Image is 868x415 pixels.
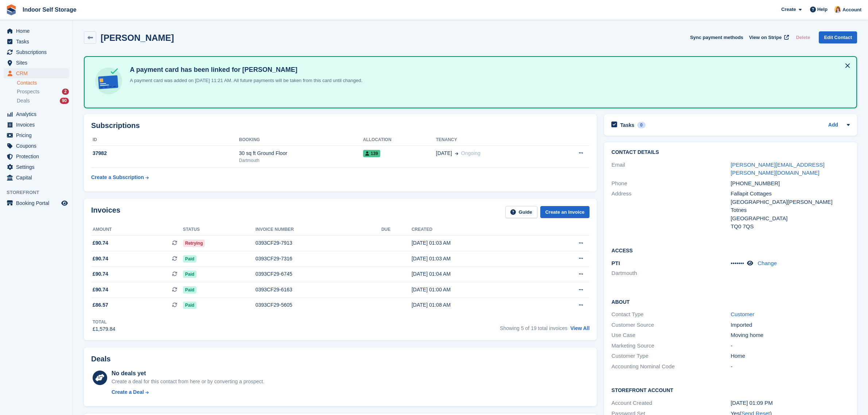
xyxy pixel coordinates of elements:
[793,31,813,43] button: Delete
[461,150,480,156] span: Ongoing
[570,325,589,331] a: View All
[91,171,149,184] a: Create a Subscription
[16,120,60,130] span: Invoices
[93,325,115,333] div: £1,579.84
[93,319,115,325] div: Total
[363,150,380,157] span: 139
[16,151,60,162] span: Protection
[731,311,754,317] a: Customer
[412,270,540,278] div: [DATE] 01:04 AM
[731,352,850,360] div: Home
[127,77,362,84] p: A payment card was added on [DATE] 11:21 AM. All future payments will be taken from this card unt...
[363,134,436,146] th: Allocation
[842,6,861,13] span: Account
[4,130,69,140] a: menu
[4,141,69,151] a: menu
[4,68,69,78] a: menu
[731,399,850,407] div: [DATE] 01:09 PM
[17,88,39,95] span: Prospects
[731,190,850,198] div: Fallapit Cottages
[731,206,850,214] div: Totnes
[93,239,108,247] span: £90.74
[611,386,850,393] h2: Storefront Account
[731,214,850,223] div: [GEOGRAPHIC_DATA]
[611,399,731,407] div: Account Created
[17,97,30,104] span: Deals
[93,286,108,294] span: £90.74
[758,260,777,266] a: Change
[16,141,60,151] span: Coupons
[183,240,205,247] span: Retrying
[611,352,731,360] div: Customer Type
[505,206,537,218] a: Guide
[183,302,196,309] span: Paid
[183,286,196,294] span: Paid
[91,224,183,236] th: Amount
[16,47,60,57] span: Subscriptions
[436,150,452,157] span: [DATE]
[819,31,857,43] a: Edit Contact
[381,224,412,236] th: Due
[611,190,731,231] div: Address
[239,134,363,146] th: Booking
[16,36,60,47] span: Tasks
[611,150,850,155] h2: Contact Details
[731,198,850,206] div: [GEOGRAPHIC_DATA][PERSON_NAME]
[611,269,731,278] li: Dartmouth
[4,26,69,36] a: menu
[611,331,731,340] div: Use Case
[183,224,256,236] th: Status
[93,66,124,96] img: card-linked-ebf98d0992dc2aeb22e95c0e3c79077019eb2392cfd83c6a337811c24bc77127.svg
[16,68,60,78] span: CRM
[256,286,381,294] div: 0393CF29-6163
[412,255,540,263] div: [DATE] 01:03 AM
[6,4,17,15] img: stora-icon-8386f47178a22dfd0bd8f6a31ec36ba5ce8667c1dd55bd0f319d3a0aa187defe.svg
[611,260,620,266] span: PTI
[500,325,567,331] span: Showing 5 of 19 total invoices
[731,362,850,371] div: -
[412,239,540,247] div: [DATE] 01:03 AM
[828,121,838,129] a: Add
[16,26,60,36] span: Home
[17,88,69,96] a: Prospects 2
[436,134,550,146] th: Tenancy
[611,310,731,319] div: Contact Type
[4,120,69,130] a: menu
[62,89,69,95] div: 2
[239,150,363,157] div: 30 sq ft Ground Floor
[611,321,731,329] div: Customer Source
[91,134,239,146] th: ID
[93,270,108,278] span: £90.74
[256,270,381,278] div: 0393CF29-6745
[540,206,590,218] a: Create an Invoice
[256,301,381,309] div: 0393CF29-5605
[17,79,69,86] a: Contacts
[731,162,825,176] a: [PERSON_NAME][EMAIL_ADDRESS][PERSON_NAME][DOMAIN_NAME]
[256,255,381,263] div: 0393CF29-7316
[112,369,264,378] div: No deals yet
[91,174,144,181] div: Create a Subscription
[239,157,363,164] div: Dartmouth
[611,161,731,177] div: Email
[91,355,110,363] h2: Deals
[731,331,850,340] div: Moving home
[16,130,60,140] span: Pricing
[611,179,731,188] div: Phone
[4,109,69,119] a: menu
[183,255,196,263] span: Paid
[16,198,60,208] span: Booking Portal
[256,224,381,236] th: Invoice number
[101,33,174,43] h2: [PERSON_NAME]
[93,255,108,263] span: £90.74
[637,122,646,128] div: 0
[781,6,796,13] span: Create
[183,271,196,278] span: Paid
[91,150,239,157] div: 37982
[256,239,381,247] div: 0393CF29-7913
[611,362,731,371] div: Accounting Nominal Code
[7,189,73,196] span: Storefront
[817,6,828,13] span: Help
[16,172,60,183] span: Capital
[731,321,850,329] div: Imported
[611,342,731,350] div: Marketing Source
